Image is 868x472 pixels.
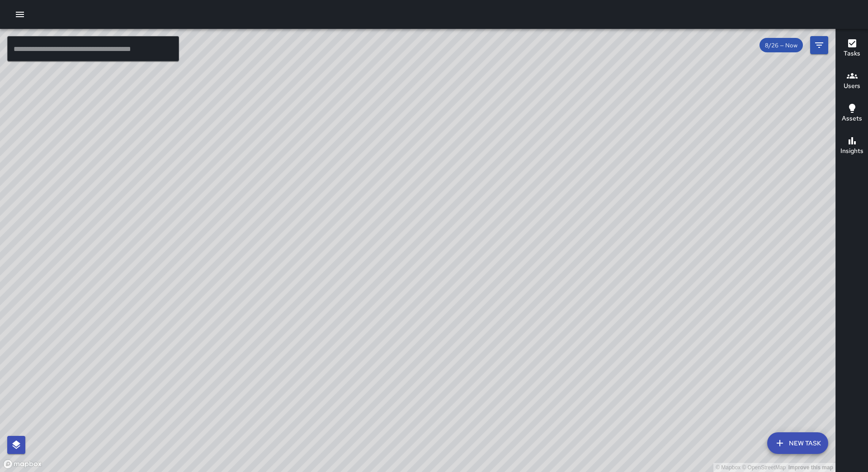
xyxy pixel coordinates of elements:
button: Filters [810,36,828,54]
button: Users [836,65,868,97]
button: Insights [836,130,868,162]
button: Assets [836,97,868,130]
span: 8/26 — Now [759,42,803,49]
h6: Insights [840,146,863,156]
h6: Users [844,81,860,91]
button: Tasks [836,32,868,65]
h6: Tasks [844,49,860,59]
h6: Assets [842,114,862,124]
button: New Task [767,432,828,454]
